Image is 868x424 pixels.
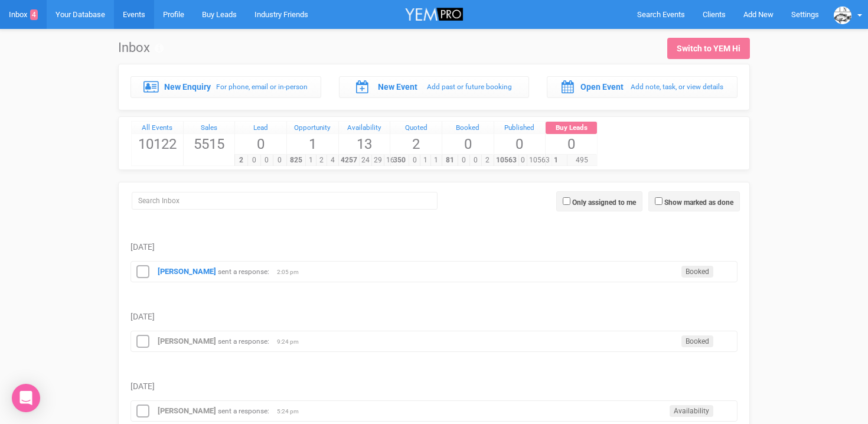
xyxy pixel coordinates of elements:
[631,83,723,91] small: Add note, task, or view details
[339,122,390,135] a: Availability
[327,155,338,166] span: 4
[580,81,624,93] label: Open Event
[670,405,713,417] span: Availability
[235,122,286,135] a: Lead
[30,9,38,20] span: 4
[834,6,851,24] img: data
[390,155,409,166] span: 350
[218,407,269,415] small: sent a response:
[494,155,519,166] span: 10563
[305,155,316,166] span: 1
[12,384,40,412] div: Open Intercom Messenger
[132,192,438,210] input: Search Inbox
[494,134,546,154] span: 0
[409,155,420,166] span: 0
[286,155,306,166] span: 825
[469,155,482,166] span: 0
[132,134,183,154] span: 10122
[664,197,733,208] label: Show marked as done
[442,122,494,135] a: Booked
[234,155,248,166] span: 2
[430,155,442,166] span: 1
[158,337,216,345] a: [PERSON_NAME]
[545,155,567,166] span: 1
[743,10,774,19] span: Add New
[567,155,597,166] span: 495
[390,122,442,135] a: Quoted
[703,10,726,19] span: Clients
[164,81,211,93] label: New Enquiry
[216,83,308,91] small: For phone, email or in-person
[371,155,384,166] span: 29
[420,155,431,166] span: 1
[130,243,738,252] h5: [DATE]
[130,382,738,391] h5: [DATE]
[339,76,530,97] a: New Event Add past or future booking
[667,38,750,59] a: Switch to YEM Hi
[184,122,235,135] a: Sales
[681,266,713,278] span: Booked
[118,41,164,55] h1: Inbox
[277,407,306,416] span: 5:24 pm
[481,155,494,166] span: 2
[546,122,597,135] a: Buy Leads
[218,268,269,276] small: sent a response:
[158,267,216,276] a: [PERSON_NAME]
[390,134,442,154] span: 2
[287,134,338,154] span: 1
[527,155,552,166] span: 10563
[547,76,738,97] a: Open Event Add note, task, or view details
[384,155,397,166] span: 16
[427,83,512,91] small: Add past or future booking
[235,134,286,154] span: 0
[339,134,390,154] span: 13
[316,155,327,166] span: 2
[184,134,235,154] span: 5515
[442,155,458,166] span: 81
[338,155,360,166] span: 4257
[218,337,269,345] small: sent a response:
[572,197,636,208] label: Only assigned to me
[287,122,338,135] a: Opportunity
[277,268,306,276] span: 2:05 pm
[637,10,685,19] span: Search Events
[260,155,274,166] span: 0
[677,43,740,54] div: Switch to YEM Hi
[546,134,597,154] span: 0
[378,81,417,93] label: New Event
[273,155,286,166] span: 0
[518,155,527,166] span: 0
[130,76,321,97] a: New Enquiry For phone, email or in-person
[359,155,372,166] span: 24
[158,406,216,415] a: [PERSON_NAME]
[277,338,306,346] span: 9:24 pm
[247,155,261,166] span: 0
[442,134,494,154] span: 0
[494,122,546,135] a: Published
[132,122,183,135] a: All Events
[458,155,470,166] span: 0
[130,312,738,321] h5: [DATE]
[681,335,713,347] span: Booked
